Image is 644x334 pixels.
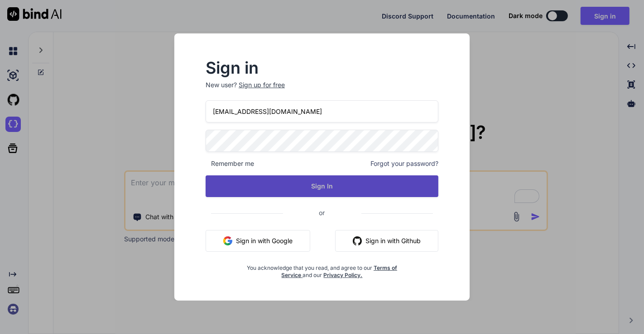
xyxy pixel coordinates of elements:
button: Sign in with Github [335,230,438,252]
img: google [223,236,232,245]
span: or [283,202,361,224]
button: Sign In [206,175,438,197]
span: Remember me [206,159,254,168]
div: Sign up for free [239,80,285,89]
a: Terms of Service [282,264,398,278]
p: New user? [206,80,438,100]
img: github [353,236,362,245]
button: Sign in with Google [206,230,310,252]
span: Forgot your password? [370,159,438,168]
a: Privacy Policy. [324,272,363,278]
h2: Sign in [206,61,438,75]
input: Login or Email [206,100,438,122]
div: You acknowledge that you read, and agree to our and our [245,259,400,279]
